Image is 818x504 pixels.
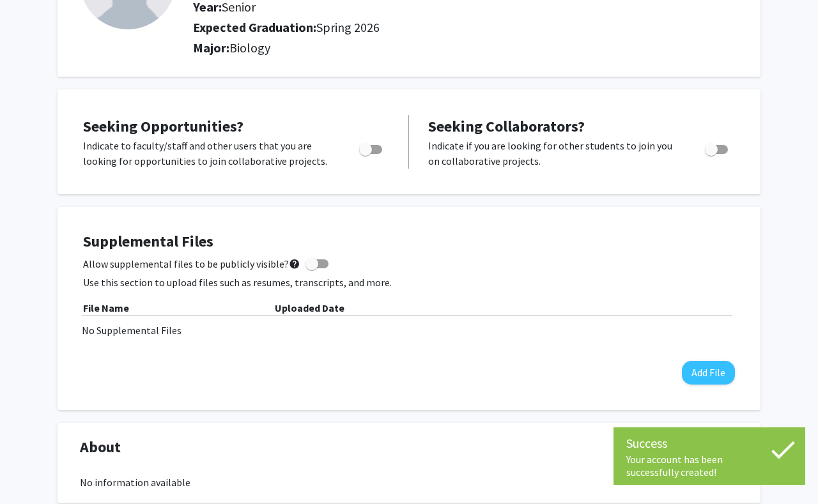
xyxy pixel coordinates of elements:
[83,302,129,314] b: File Name
[626,434,792,453] div: Success
[275,302,344,314] b: Uploaded Date
[626,453,792,478] div: Your account has been successfully created!
[80,436,121,459] span: About
[193,20,688,35] h2: Expected Graduation:
[83,116,243,136] span: Seeking Opportunities?
[428,116,585,136] span: Seeking Collaborators?
[700,138,735,157] div: Toggle
[193,40,738,56] h2: Major:
[83,138,335,169] p: Indicate to faculty/staff and other users that you are looking for opportunities to join collabor...
[354,138,389,157] div: Toggle
[316,19,380,35] span: Spring 2026
[83,233,735,251] h4: Supplemental Files
[80,475,738,490] div: No information available
[82,323,736,338] div: No Supplemental Files
[682,361,735,385] button: Add File
[83,256,300,271] span: Allow supplemental files to be publicly visible?
[229,40,270,56] span: Biology
[10,447,54,494] iframe: Chat
[83,275,735,290] p: Use this section to upload files such as resumes, transcripts, and more.
[289,256,300,271] mat-icon: help
[428,138,681,169] p: Indicate if you are looking for other students to join you on collaborative projects.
